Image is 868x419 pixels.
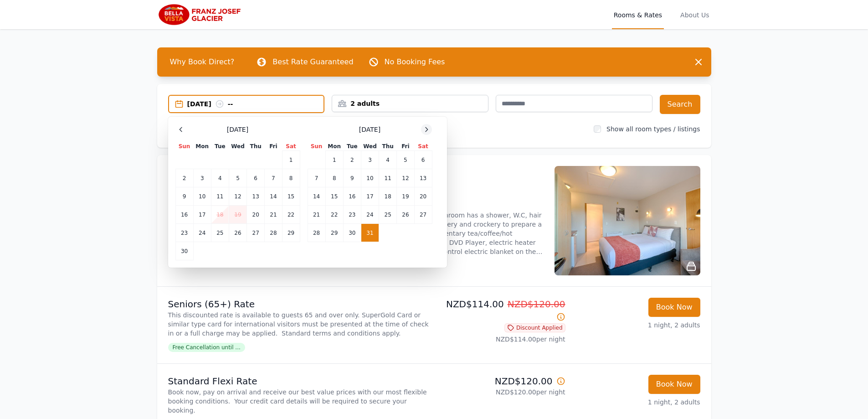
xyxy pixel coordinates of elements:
td: 31 [361,224,379,242]
td: 14 [265,187,282,206]
span: Why Book Direct? [163,53,242,71]
td: 9 [343,169,361,187]
td: 12 [229,187,247,206]
th: Sun [175,142,193,151]
p: NZD$120.00 [438,375,565,388]
td: 11 [379,169,397,187]
td: 26 [397,206,414,224]
td: 16 [175,206,193,224]
th: Wed [229,142,247,151]
td: 4 [211,169,229,187]
td: 27 [247,224,265,242]
p: 1 night, 2 adults [573,398,700,407]
td: 15 [282,187,300,206]
td: 1 [325,151,343,169]
button: Book Now [648,375,700,394]
td: 10 [361,169,379,187]
td: 6 [414,151,432,169]
td: 13 [247,187,265,206]
td: 9 [175,187,193,206]
td: 28 [308,224,325,242]
th: Wed [361,142,379,151]
td: 25 [379,206,397,224]
td: 2 [343,151,361,169]
span: Discount Applied [504,323,565,332]
th: Sun [308,142,325,151]
td: 18 [211,206,229,224]
td: 6 [247,169,265,187]
th: Sat [414,142,432,151]
td: 30 [343,224,361,242]
span: NZD$120.00 [508,299,565,310]
td: 30 [175,242,193,260]
td: 21 [308,206,325,224]
p: No Booking Fees [385,57,445,67]
td: 1 [282,151,300,169]
td: 22 [282,206,300,224]
th: Fri [265,142,282,151]
td: 18 [379,187,397,206]
button: Search [660,95,700,114]
span: Free Cancellation until ... [168,343,245,352]
span: [DATE] [227,125,248,134]
td: 28 [265,224,282,242]
td: 12 [397,169,414,187]
th: Tue [343,142,361,151]
span: [DATE] [359,125,380,134]
td: 14 [308,187,325,206]
td: 19 [229,206,247,224]
td: 23 [175,224,193,242]
td: 16 [343,187,361,206]
td: 5 [229,169,247,187]
td: 20 [247,206,265,224]
td: 20 [414,187,432,206]
p: This discounted rate is available to guests 65 and over only. SuperGold Card or similar type card... [168,310,431,338]
button: Book Now [648,298,700,317]
td: 15 [325,187,343,206]
td: 24 [193,224,211,242]
td: 11 [211,187,229,206]
td: 29 [325,224,343,242]
td: 10 [193,187,211,206]
td: 23 [343,206,361,224]
p: NZD$120.00 per night [438,388,565,397]
p: NZD$114.00 [438,298,565,323]
td: 17 [193,206,211,224]
td: 5 [397,151,414,169]
th: Thu [247,142,265,151]
td: 21 [265,206,282,224]
p: Best Rate Guaranteed [272,57,353,67]
th: Fri [397,142,414,151]
th: Thu [379,142,397,151]
div: 2 adults [332,99,488,108]
td: 19 [397,187,414,206]
td: 26 [229,224,247,242]
td: 24 [361,206,379,224]
p: 1 night, 2 adults [573,321,700,330]
p: NZD$114.00 per night [438,335,565,344]
label: Show all room types / listings [606,125,700,133]
img: Bella Vista Franz Josef Glacier [157,4,245,26]
td: 7 [265,169,282,187]
td: 13 [414,169,432,187]
td: 17 [361,187,379,206]
td: 8 [325,169,343,187]
p: Seniors (65+) Rate [168,298,431,310]
td: 3 [193,169,211,187]
th: Mon [325,142,343,151]
th: Tue [211,142,229,151]
td: 27 [414,206,432,224]
p: Standard Flexi Rate [168,375,431,388]
td: 3 [361,151,379,169]
td: 25 [211,224,229,242]
td: 4 [379,151,397,169]
th: Sat [282,142,300,151]
div: [DATE] -- [187,99,324,109]
th: Mon [193,142,211,151]
td: 7 [308,169,325,187]
td: 8 [282,169,300,187]
td: 29 [282,224,300,242]
p: Book now, pay on arrival and receive our best value prices with our most flexible booking conditi... [168,388,431,415]
td: 2 [175,169,193,187]
td: 22 [325,206,343,224]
